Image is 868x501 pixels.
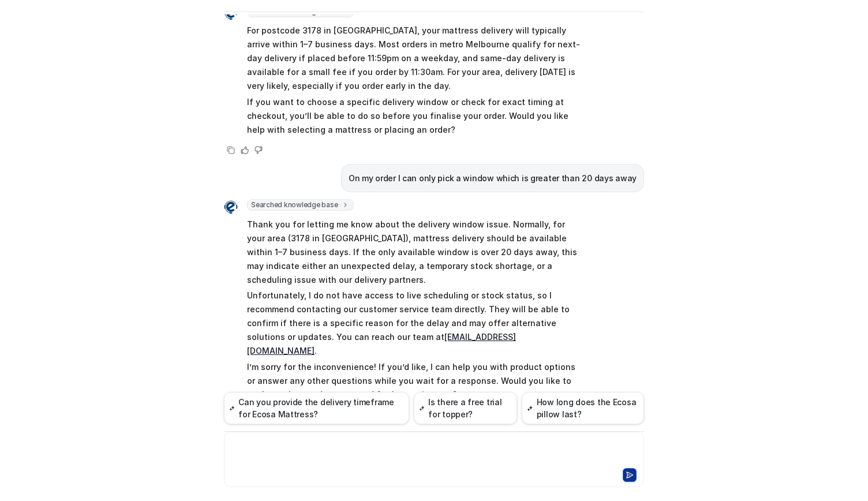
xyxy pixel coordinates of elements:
p: I’m sorry for the inconvenience! If you’d like, I can help you with product options or answer any... [247,360,585,402]
p: On my order I can only pick a window which is greater than 20 days away [349,171,637,185]
span: Searched knowledge base [247,199,354,211]
p: If you want to choose a specific delivery window or check for exact timing at checkout, you’ll be... [247,95,585,137]
p: Unfortunately, I do not have access to live scheduling or stock status, so I recommend contacting... [247,289,585,358]
img: Widget [224,200,238,214]
button: Can you provide the delivery timeframe for Ecosa Mattress? [224,392,409,424]
button: How long does the Ecosa pillow last? [522,392,644,424]
p: For postcode 3178 in [GEOGRAPHIC_DATA], your mattress delivery will typically arrive within 1–7 b... [247,24,585,93]
p: Thank you for letting me know about the delivery window issue. Normally, for your area (3178 in [... [247,218,585,287]
button: Is there a free trial for topper? [414,392,517,424]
